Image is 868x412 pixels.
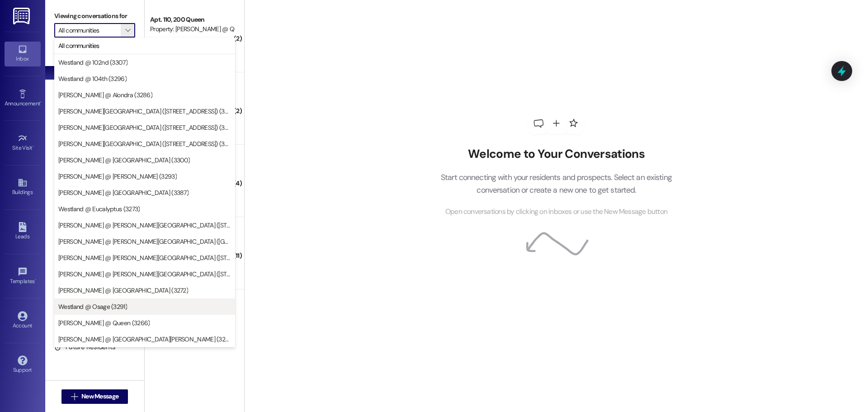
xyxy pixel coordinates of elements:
[5,353,41,377] a: Support
[125,27,130,34] i: 
[58,237,231,246] span: [PERSON_NAME] @ [PERSON_NAME][GEOGRAPHIC_DATA] ([GEOGRAPHIC_DATA][PERSON_NAME]) (3298)
[61,389,128,404] button: New Message
[45,243,144,253] div: Residents
[58,302,127,311] span: Westland @ Osage (3291)
[40,99,42,105] span: •
[45,313,144,322] div: Past + Future Residents
[54,9,135,23] label: Viewing conversations for
[35,277,36,283] span: •
[150,37,198,45] span: [PERSON_NAME]
[58,188,189,197] span: [PERSON_NAME] @ [GEOGRAPHIC_DATA] (3387)
[5,219,41,244] a: Leads
[58,156,190,165] span: [PERSON_NAME] @ [GEOGRAPHIC_DATA] (3300)
[71,393,78,400] i: 
[33,143,34,150] span: •
[58,139,231,148] span: [PERSON_NAME][GEOGRAPHIC_DATA] ([STREET_ADDRESS]) (3280)
[58,221,231,230] span: [PERSON_NAME] @ [PERSON_NAME][GEOGRAPHIC_DATA] ([STREET_ADDRESS][PERSON_NAME]) (3377)
[5,131,41,155] a: Site Visit •
[58,253,231,262] span: [PERSON_NAME] @ [PERSON_NAME][GEOGRAPHIC_DATA] ([STREET_ADDRESS][PERSON_NAME]) (3306)
[58,270,231,279] span: [PERSON_NAME] @ [PERSON_NAME][GEOGRAPHIC_DATA] ([STREET_ADDRESS][PERSON_NAME] (3274)
[45,51,144,61] div: Prospects + Residents
[45,175,144,184] div: Prospects
[58,41,99,50] span: All communities
[58,58,127,67] span: Westland @ 102nd (3307)
[5,42,41,66] a: Inbox
[427,171,685,197] p: Start connecting with your residents and prospects. Select an existing conversation or create a n...
[58,318,150,327] span: [PERSON_NAME] @ Queen (3266)
[58,74,127,83] span: Westland @ 104th (3296)
[427,147,685,161] h2: Welcome to Your Conversations
[58,90,152,99] span: [PERSON_NAME] @ Alondra (3286)
[150,24,234,34] div: Property: [PERSON_NAME] @ Queen (3266)
[58,286,188,295] span: [PERSON_NAME] @ [GEOGRAPHIC_DATA] (3272)
[58,123,231,132] span: [PERSON_NAME][GEOGRAPHIC_DATA] ([STREET_ADDRESS]) (3275)
[198,37,243,45] span: [PERSON_NAME]
[58,204,140,213] span: Westland @ Eucalyptus (3273)
[58,172,177,181] span: [PERSON_NAME] @ [PERSON_NAME] (3293)
[5,175,41,199] a: Buildings
[150,15,234,24] div: Apt. 110, 200 Queen
[58,335,231,344] span: [PERSON_NAME] @ [GEOGRAPHIC_DATA][PERSON_NAME] (3267)
[445,206,667,218] span: Open conversations by clicking on inboxes or use the New Message button
[58,107,231,116] span: [PERSON_NAME][GEOGRAPHIC_DATA] ([STREET_ADDRESS]) (3392)
[5,308,41,333] a: Account
[81,392,118,401] span: New Message
[5,264,41,289] a: Templates •
[13,8,32,24] img: ResiDesk Logo
[58,23,121,38] input: All communities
